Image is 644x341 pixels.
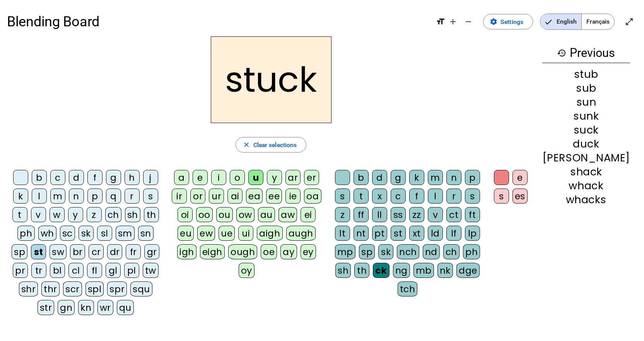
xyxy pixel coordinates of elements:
div: xt [409,226,424,241]
div: ar [285,170,301,185]
div: stub [542,69,630,79]
div: fl [87,263,102,278]
div: ff [354,207,369,222]
span: English [540,14,581,29]
div: augh [286,226,316,241]
div: d [372,170,387,185]
div: o [230,170,245,185]
div: squ [130,281,152,296]
div: thr [41,281,60,296]
div: whack [542,180,630,191]
div: ea [246,188,263,204]
mat-icon: format_size [436,17,445,26]
div: y [68,207,83,222]
div: kn [78,300,94,315]
div: or [190,188,205,204]
div: ow [236,207,255,222]
div: r [125,188,140,204]
mat-button-toggle-group: Language selection [540,14,615,30]
div: s [465,188,480,204]
div: b [354,170,369,185]
div: t [354,188,369,204]
div: k [13,188,28,204]
div: ey [301,244,316,259]
div: suck [542,125,630,135]
div: str [38,300,55,315]
div: ll [372,207,387,222]
div: br [70,244,85,259]
div: d [69,170,84,185]
div: aigh [257,226,282,241]
div: tw [143,263,159,278]
div: sp [359,244,375,259]
div: h [125,170,140,185]
div: ir [172,188,187,204]
div: oo [196,207,213,222]
div: cr [89,244,104,259]
div: ay [280,244,297,259]
div: z [87,207,102,222]
div: st [31,244,46,259]
div: sn [138,226,154,241]
div: sub [542,83,630,93]
div: c [391,188,406,204]
div: zz [409,207,424,222]
div: q [106,188,121,204]
div: l [428,188,443,204]
mat-icon: remove [464,17,473,26]
div: ou [216,207,233,222]
div: s [335,188,350,204]
div: ew [197,226,215,241]
div: n [69,188,84,204]
div: tr [31,263,46,278]
mat-icon: close [242,141,250,149]
div: wr [97,300,113,315]
div: ft [465,207,480,222]
div: lt [335,226,350,241]
div: scr [63,281,82,296]
div: sunk [542,111,630,121]
div: igh [177,244,196,259]
div: pr [13,263,28,278]
div: au [258,207,275,222]
div: sp [12,244,27,259]
div: ct [446,207,461,222]
div: er [304,170,319,185]
div: t [12,207,27,222]
div: c [50,170,65,185]
div: nt [354,226,369,241]
div: p [87,188,102,204]
div: ng [393,263,410,278]
div: th [354,263,369,278]
div: dr [107,244,122,259]
div: sm [116,226,135,241]
div: s [143,188,158,204]
div: ch [105,207,121,222]
div: nk [437,263,453,278]
div: sk [378,244,393,259]
div: j [143,170,158,185]
div: i [211,170,226,185]
div: e [512,170,528,185]
div: n [446,170,461,185]
div: ei [301,207,316,222]
div: dge [456,263,480,278]
div: f [87,170,102,185]
div: mp [335,244,355,259]
div: eigh [200,244,225,259]
div: qu [117,300,134,315]
div: fr [126,244,141,259]
div: nd [423,244,440,259]
div: ur [209,188,224,204]
div: whacks [542,194,630,205]
div: ie [285,188,301,204]
div: m [50,188,65,204]
div: x [372,188,387,204]
div: eu [178,226,194,241]
div: r [446,188,461,204]
div: ck [373,263,389,278]
div: spr [107,281,127,296]
div: ph [463,244,480,259]
button: Increase font size [445,14,461,29]
span: Settings [501,17,523,27]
